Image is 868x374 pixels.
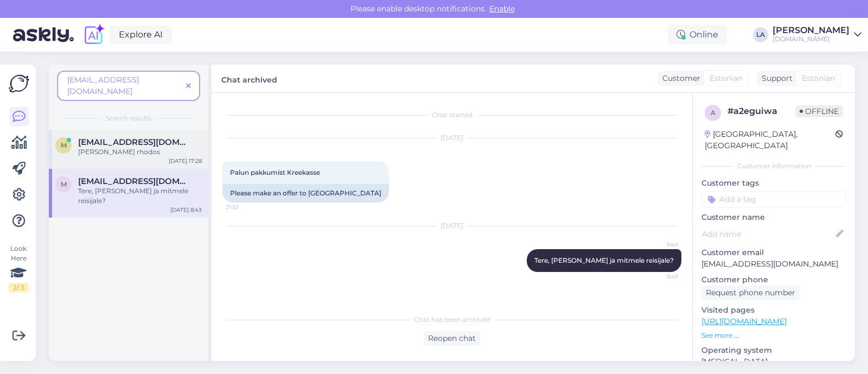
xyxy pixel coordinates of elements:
[637,272,678,281] span: 8:43
[711,109,716,117] span: a
[773,26,850,35] div: [PERSON_NAME]
[414,315,490,325] span: Chat has been archived
[222,133,681,143] div: [DATE]
[637,240,678,249] span: Kärt
[701,345,846,356] p: Operating system
[701,286,800,300] div: Request phone number
[701,191,846,207] input: Add a tag
[658,73,700,84] div: Customer
[221,71,277,86] label: Chat archived
[486,4,518,14] span: Enable
[222,184,389,202] div: Please make an offer to [GEOGRAPHIC_DATA]
[78,176,191,186] span: marekparlin@gmail.com
[702,228,834,240] input: Add name
[773,35,850,43] div: [DOMAIN_NAME]
[802,73,835,84] span: Estonian
[9,73,29,94] img: Askly Logo
[701,331,846,340] p: See more ...
[230,168,320,176] span: Palun pakkumist Kreekasse
[9,283,28,293] div: 2 / 3
[701,247,846,258] p: Customer email
[753,27,768,42] div: LA
[534,256,674,264] span: Tere, [PERSON_NAME] ja mitmele reisijale?
[106,113,151,123] span: Search results
[668,25,727,45] div: Online
[78,137,191,147] span: marekparlin@gmail.com
[701,178,846,189] p: Customer tags
[78,186,202,206] div: Tere, [PERSON_NAME] ja mitmele reisijale?
[701,258,846,270] p: [EMAIL_ADDRESS][DOMAIN_NAME]
[61,180,67,188] span: m
[67,75,139,96] span: [EMAIL_ADDRESS][DOMAIN_NAME]
[701,305,846,316] p: Visited pages
[727,105,795,118] div: # a2eguiwa
[701,274,846,286] p: Customer phone
[701,161,846,171] div: Customer information
[82,23,105,46] img: explore-ai
[61,141,67,149] span: m
[169,157,202,165] div: [DATE] 17:28
[705,129,835,151] div: [GEOGRAPHIC_DATA], [GEOGRAPHIC_DATA]
[222,221,681,231] div: [DATE]
[226,203,266,211] span: 21:52
[78,147,202,157] div: [PERSON_NAME] rhodos
[701,356,846,367] p: [MEDICAL_DATA]
[110,26,172,44] a: Explore AI
[710,73,743,84] span: Estonian
[773,26,861,43] a: [PERSON_NAME][DOMAIN_NAME]
[701,212,846,223] p: Customer name
[170,206,202,214] div: [DATE] 8:43
[701,316,787,326] a: [URL][DOMAIN_NAME]
[222,110,681,120] div: Chat started
[795,105,843,117] span: Offline
[757,73,793,84] div: Support
[424,331,480,346] div: Reopen chat
[9,244,28,293] div: Look Here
